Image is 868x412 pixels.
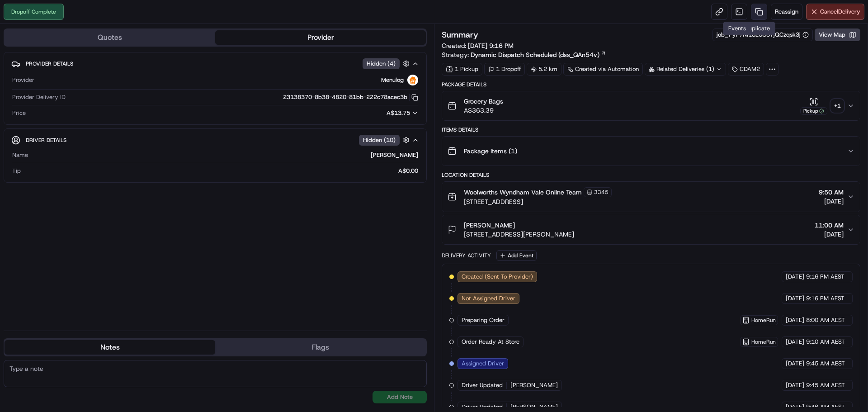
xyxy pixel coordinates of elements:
span: 9:10 AM AEST [806,338,845,346]
button: Reassign [771,4,802,20]
button: CancelDelivery [806,4,864,20]
div: + 1 [831,99,844,112]
div: Items Details [442,126,860,133]
span: Package Items ( 1 ) [464,147,517,156]
span: Not Assigned Driver [462,294,515,303]
span: Preparing Order [462,316,505,324]
div: Events [723,22,751,35]
span: HomeRun [751,317,776,324]
div: Related Deliveries (1) [645,63,726,76]
span: Dynamic Dispatch Scheduled (dss_QAn54v) [471,50,599,59]
img: justeat_logo.png [407,75,418,85]
span: Order Ready At Store [462,338,519,346]
div: 1 Dropoff [484,63,525,76]
button: 23138370-8b38-4820-81bb-222c78acec3b [283,93,418,101]
span: A$13.75 [387,109,410,117]
div: Location Details [442,171,860,179]
span: 9:45 AM AEST [806,360,845,368]
span: 9:46 AM AEST [806,403,845,411]
button: View Map [815,28,860,41]
span: Menulog [381,76,404,84]
span: Grocery Bags [464,97,503,106]
button: Pickup [800,97,827,115]
button: A$13.75 [339,109,418,117]
button: job_PyF7Nrz8E6C3TjQCzqsk3j [717,31,809,39]
span: Created: [442,41,514,50]
a: Created via Automation [563,63,643,76]
div: Delivery Activity [442,252,491,259]
span: [DATE] [819,197,844,206]
button: Add Event [496,250,537,261]
div: Strategy: [442,50,606,59]
button: Quotes [5,30,215,45]
button: Provider DetailsHidden (4) [11,56,419,71]
span: Provider Details [26,60,73,67]
button: Grocery BagsA$363.39Pickup+1 [442,91,860,120]
span: [STREET_ADDRESS] [464,197,612,206]
button: Provider [215,30,426,45]
div: 1 Pickup [442,63,482,76]
span: 9:16 PM AEST [806,294,844,303]
span: [DATE] [786,381,804,389]
span: Tip [12,167,21,175]
span: Assigned Driver [462,360,504,368]
div: Duplicate [739,22,775,35]
a: Dynamic Dispatch Scheduled (dss_QAn54v) [471,50,606,59]
span: [DATE] 9:16 PM [468,42,514,50]
span: Driver Updated [462,403,503,411]
span: [DATE] [786,316,804,324]
span: [DATE] [786,360,804,368]
span: 8:00 AM AEST [806,316,845,324]
span: 3345 [594,189,609,196]
h3: Summary [442,31,478,39]
button: Pickup+1 [800,97,844,115]
span: 11:00 AM [815,221,844,230]
span: [DATE] [786,403,804,411]
span: Provider Delivery ID [12,93,66,101]
button: Notes [5,340,215,355]
span: [DATE] [786,338,804,346]
div: Package Details [442,81,860,88]
button: Driver DetailsHidden (10) [11,133,419,147]
button: [PERSON_NAME][STREET_ADDRESS][PERSON_NAME]11:00 AM[DATE] [442,215,860,244]
div: CDAM2 [728,63,764,76]
div: Pickup [800,107,827,115]
div: [PERSON_NAME] [32,151,418,159]
button: Hidden (10) [359,134,412,146]
span: Provider [12,76,34,84]
span: Woolworths Wyndham Vale Online Team [464,188,582,197]
span: Created (Sent To Provider) [462,273,533,281]
span: 9:50 AM [819,188,844,197]
span: A$363.39 [464,106,503,115]
span: [PERSON_NAME] [464,221,515,230]
span: Driver Details [26,137,66,144]
span: Cancel Delivery [820,8,860,16]
div: 5.2 km [527,63,561,76]
span: Hidden ( 10 ) [363,136,396,144]
span: HomeRun [751,338,776,346]
span: Hidden ( 4 ) [367,60,396,68]
span: [DATE] [786,273,804,281]
span: 9:45 AM AEST [806,381,845,389]
span: [PERSON_NAME] [510,381,558,389]
span: [STREET_ADDRESS][PERSON_NAME] [464,230,574,239]
button: Woolworths Wyndham Vale Online Team3345[STREET_ADDRESS]9:50 AM[DATE] [442,182,860,212]
button: Flags [215,340,426,355]
span: Name [12,151,28,159]
span: [PERSON_NAME] [510,403,558,411]
span: Price [12,109,26,117]
span: Reassign [775,8,798,16]
button: Hidden (4) [363,58,412,69]
button: Package Items (1) [442,137,860,166]
span: [DATE] [815,230,844,239]
span: Driver Updated [462,381,503,389]
span: 9:16 PM AEST [806,273,844,281]
span: [DATE] [786,294,804,303]
div: A$0.00 [24,167,418,175]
